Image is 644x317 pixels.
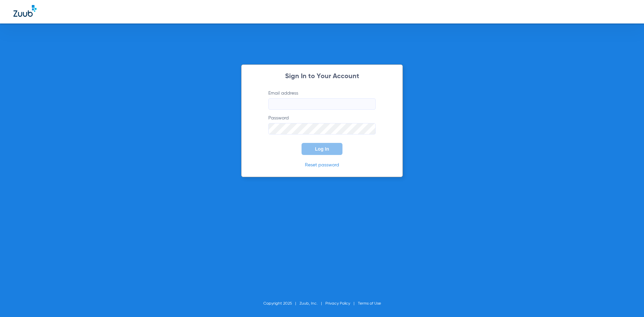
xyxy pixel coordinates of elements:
[268,90,376,110] label: Email address
[302,143,342,155] button: Log In
[300,300,325,307] li: Zuub, Inc.
[325,302,350,306] a: Privacy Policy
[305,163,339,167] a: Reset password
[258,73,386,80] h2: Sign In to Your Account
[358,302,381,306] a: Terms of Use
[13,5,37,17] img: Zuub Logo
[268,123,376,135] input: Password
[315,146,329,152] span: Log In
[268,98,376,110] input: Email address
[263,300,300,307] li: Copyright 2025
[268,115,376,135] label: Password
